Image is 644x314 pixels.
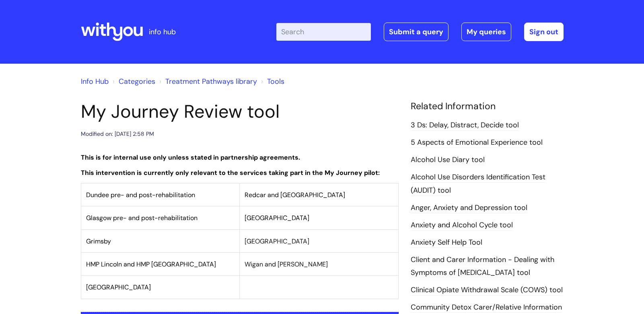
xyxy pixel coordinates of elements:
span: Glasgow pre- and post-rehabilitation [86,214,198,222]
span: Dundee pre- and post-rehabilitation [86,191,195,199]
span: [GEOGRAPHIC_DATA] [245,237,309,245]
a: My queries [461,23,511,41]
strong: This is for internal use only unless stated in partnership agreements. [81,153,300,162]
div: Modified on: [DATE] 2:58 PM [81,129,154,139]
a: Sign out [524,23,564,41]
span: [GEOGRAPHIC_DATA] [245,214,309,222]
a: Submit a query [384,23,449,41]
a: Anger, Anxiety and Depression tool [411,203,527,213]
a: Client and Carer Information - Dealing with Symptoms of [MEDICAL_DATA] tool [411,255,554,278]
h4: Related Information [411,101,564,112]
div: | - [276,23,564,41]
a: 3 Ds: Delay, Distract, Decide tool [411,120,519,131]
a: Tools [267,77,284,86]
strong: This intervention is currently only relevant to the services taking part in the My Journey pilot: [81,168,380,177]
a: Alcohol Use Disorders Identification Test (AUDIT) tool [411,172,545,195]
h1: My Journey Review tool [81,101,399,123]
a: Treatment Pathways library [165,77,257,86]
span: HMP Lincoln and HMP [GEOGRAPHIC_DATA] [86,260,216,268]
span: Grimsby [86,237,111,245]
a: Clinical Opiate Withdrawal Scale (COWS) tool [411,285,563,295]
a: Info Hub [81,77,109,86]
a: Anxiety and Alcohol Cycle tool [411,220,513,231]
a: Categories [119,77,155,86]
span: [GEOGRAPHIC_DATA] [86,283,151,291]
span: Redcar and [GEOGRAPHIC_DATA] [245,191,345,199]
p: info hub [149,25,176,38]
a: 5 Aspects of Emotional Experience tool [411,137,543,148]
span: Wigan and [PERSON_NAME] [245,260,328,268]
input: Search [276,23,371,41]
li: Solution home [111,75,155,88]
li: Tools [259,75,284,88]
li: Treatment Pathways library [157,75,257,88]
a: Anxiety Self Help Tool [411,237,482,248]
a: Alcohol Use Diary tool [411,155,485,165]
